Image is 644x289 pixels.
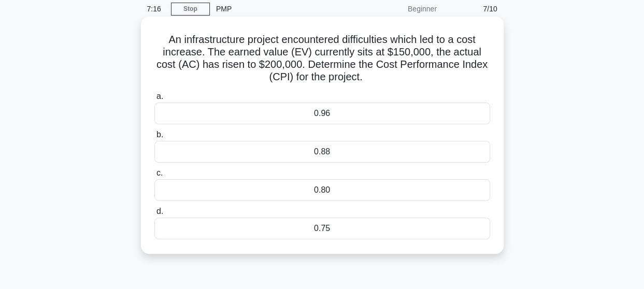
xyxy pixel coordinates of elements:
[156,130,163,139] span: b.
[154,103,490,124] div: 0.96
[156,92,163,100] span: a.
[154,179,490,201] div: 0.80
[156,168,163,177] span: c.
[156,207,163,215] span: d.
[154,141,490,163] div: 0.88
[154,218,490,239] div: 0.75
[171,3,210,16] a: Stop
[153,33,491,84] h5: An infrastructure project encountered difficulties which led to a cost increase. The earned value...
